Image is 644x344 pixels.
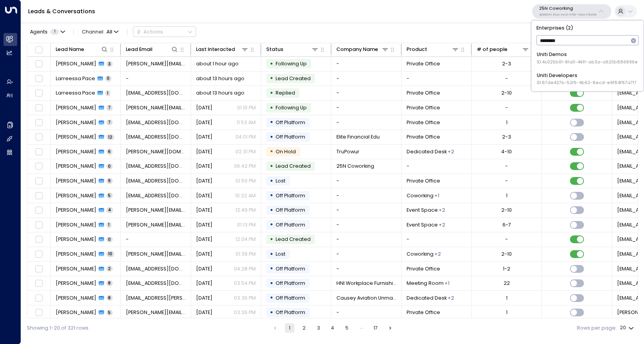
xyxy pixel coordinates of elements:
[196,90,244,97] span: about 13 hours ago
[270,277,273,290] div: •
[196,207,212,214] span: Sep 29, 2025
[34,89,43,98] span: Toggle select row
[34,45,43,54] span: Toggle select all
[505,177,508,184] div: -
[266,45,319,54] div: Status
[56,309,96,316] span: Russ Sher
[56,45,84,54] div: Lead Name
[34,308,43,317] span: Toggle select row
[407,133,440,140] span: Private Office
[270,72,273,84] div: •
[270,146,273,158] div: •
[270,204,273,216] div: •
[34,191,43,200] span: Toggle select row
[407,148,447,155] span: Dedicated Desk
[331,218,402,232] td: -
[331,174,402,188] td: -
[196,236,212,243] span: Sep 26, 2025
[407,60,440,67] span: Private Office
[336,280,396,287] span: HNI Workplace Furnishings
[196,177,212,184] span: Sep 30, 2025
[501,148,512,155] div: 4-10
[270,116,273,128] div: •
[407,207,438,214] span: Event Space
[34,74,43,83] span: Toggle select row
[537,51,638,65] div: Uniti Demos
[270,190,273,202] div: •
[121,232,191,247] td: -
[196,309,212,316] span: Sep 22, 2025
[276,75,311,82] span: Lead Created
[106,251,114,257] span: 10
[234,309,256,316] p: 03:26 PM
[106,295,113,301] span: 8
[331,203,402,218] td: -
[126,295,186,302] span: chase.moyer@causeyaviationunmanned.com
[56,265,96,272] span: Megan Bruce
[106,280,113,286] span: 8
[106,134,114,140] span: 12
[270,263,273,275] div: •
[106,29,112,35] span: All
[56,221,96,228] span: Sean Grim
[136,29,163,35] div: Actions
[237,119,256,126] p: 11:53 AM
[477,45,530,54] div: # of people
[270,307,273,319] div: •
[506,295,508,302] div: 1
[503,265,510,272] div: 1-2
[234,265,256,272] p: 04:28 PM
[502,60,511,67] div: 2-3
[34,60,43,68] span: Toggle select row
[331,262,402,276] td: -
[34,235,43,244] span: Toggle select row
[407,280,444,287] span: Meeting Room
[270,248,273,260] div: •
[34,279,43,288] span: Toggle select row
[126,265,186,272] span: mbruce@mainstayins.com
[402,159,472,174] td: -
[407,265,440,272] span: Private Office
[237,104,256,111] p: 01:10 PM
[276,207,305,213] span: Off Platform
[407,90,440,97] span: Private Office
[328,323,337,333] button: Go to page 4
[270,102,273,114] div: •
[56,251,96,258] span: Jurijs Girtakovskis
[539,6,596,11] p: 25N Coworking
[235,251,256,258] p: 01:39 PM
[126,280,186,287] span: eichelbergerl@hniworkplacefurnishings.com
[56,133,96,140] span: Ed Cross
[336,148,359,155] span: TruPowur
[505,75,508,82] div: -
[34,206,43,215] span: Toggle select row
[386,323,395,333] button: Go to next page
[105,75,111,81] span: 0
[342,323,352,333] button: Go to page 5
[407,295,447,302] span: Dedicated Desk
[434,192,439,199] div: Dedicated Desk
[196,163,212,170] span: Sep 30, 2025
[270,87,273,99] div: •
[196,45,235,54] div: Last Interacted
[56,192,96,199] span: Adesh Pansuriya
[505,104,508,111] div: -
[477,45,508,54] div: # of people
[314,323,323,333] button: Go to page 3
[407,192,433,199] span: Coworking
[620,323,635,333] div: 20
[196,280,212,287] span: Sep 22, 2025
[532,4,611,19] button: 25N Coworking3b9800f4-81ca-4ec0-8758-72fbe4763f36
[34,104,43,112] span: Toggle select row
[276,236,311,242] span: Lead Created
[331,72,402,86] td: -
[407,45,427,54] div: Product
[276,90,295,96] span: Replied
[331,232,402,247] td: -
[56,45,109,54] div: Lead Name
[506,192,508,199] div: 1
[106,149,113,154] span: 6
[106,207,113,213] span: 4
[577,325,617,332] label: Rows per page:
[56,90,95,97] span: Larreessa Pace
